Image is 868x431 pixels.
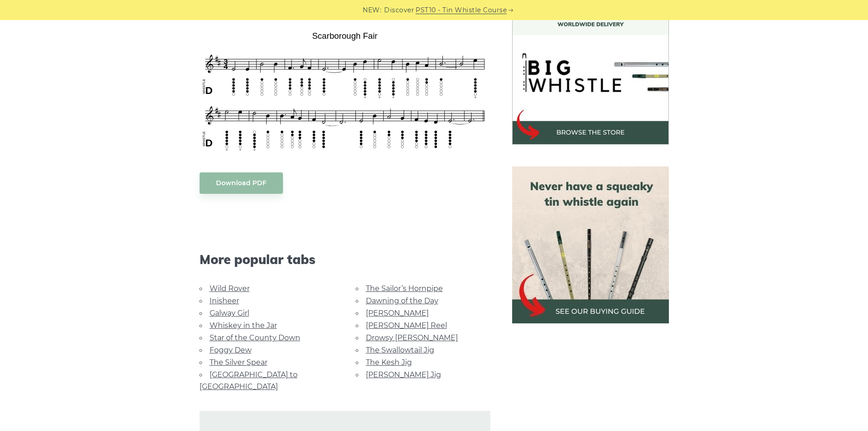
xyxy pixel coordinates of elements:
a: [PERSON_NAME] [366,309,429,317]
a: The Sailor’s Hornpipe [366,284,443,293]
img: Scarborough Fair Tin Whistle Tab & Sheet Music [200,28,490,154]
a: [PERSON_NAME] Reel [366,321,447,330]
a: [PERSON_NAME] Jig [366,370,441,379]
a: The Silver Spear [210,358,267,367]
a: Foggy Dew [210,346,252,354]
a: Dawning of the Day [366,296,438,305]
a: Inisheer [210,296,239,305]
a: Star of the County Down [210,333,300,342]
a: Galway Girl [210,309,249,317]
span: Discover [384,5,414,16]
a: Drowsy [PERSON_NAME] [366,333,458,342]
a: The Swallowtail Jig [366,346,434,354]
a: [GEOGRAPHIC_DATA] to [GEOGRAPHIC_DATA] [200,370,298,391]
span: More popular tabs [200,252,490,267]
a: Whiskey in the Jar [210,321,277,330]
span: NEW: [363,5,381,16]
a: Wild Rover [210,284,250,293]
a: PST10 - Tin Whistle Course [416,5,507,16]
a: Download PDF [200,172,283,194]
img: tin whistle buying guide [512,166,669,323]
a: The Kesh Jig [366,358,412,367]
